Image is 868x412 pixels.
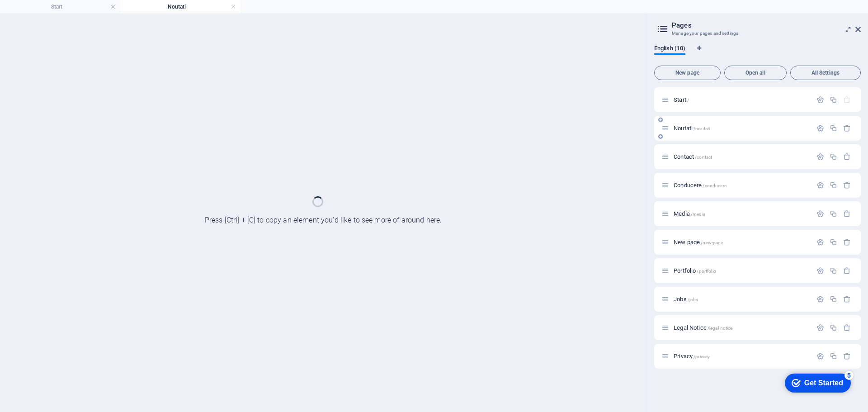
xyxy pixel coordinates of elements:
span: Click to open page [674,296,698,303]
h3: Manage your pages and settings [672,29,843,38]
div: Remove [843,324,851,331]
span: /contact [695,155,712,160]
div: Duplicate [830,267,837,275]
div: Media/media [671,211,812,217]
button: New page [654,66,721,80]
span: Open all [728,70,783,76]
span: /privacy [693,354,710,359]
div: Remove [843,352,851,360]
div: Remove [843,181,851,189]
span: New page [658,70,717,76]
div: Portfolio/portfolio [671,268,812,274]
div: Duplicate [830,324,837,331]
div: Remove [843,238,851,246]
span: /media [691,212,705,217]
span: Click to open page [674,210,705,217]
div: Settings [816,153,824,161]
div: Duplicate [830,181,837,189]
div: Legal Notice/legal-notice [671,325,812,331]
span: All Settings [794,70,857,76]
div: Language Tabs [654,45,861,62]
div: Settings [816,210,824,218]
span: /new-page [701,240,723,245]
div: Duplicate [830,352,837,360]
div: Noutati/noutati [671,125,812,131]
div: Settings [816,181,824,189]
span: Click to open page [674,96,689,103]
span: /noutati [693,126,710,131]
div: Settings [816,238,824,246]
div: New page/new-page [671,239,812,245]
span: /legal-notice [708,326,733,331]
div: Duplicate [830,96,837,104]
span: English (10) [654,43,685,56]
span: Click to open page [674,267,716,274]
span: Click to open page [674,239,723,246]
span: /conducere [703,183,726,188]
button: Open all [724,66,787,80]
div: Contact/contact [671,154,812,160]
div: Remove [843,153,851,161]
span: Click to open page [674,353,710,360]
span: Click to open page [674,153,712,160]
div: Remove [843,295,851,303]
div: The startpage cannot be deleted [843,96,851,104]
div: Settings [816,96,824,104]
div: Jobs/jobs [671,296,812,302]
div: Settings [816,295,824,303]
div: Duplicate [830,153,837,161]
span: Click to open page [674,324,732,331]
div: Get Started [27,10,66,18]
div: Settings [816,267,824,275]
span: Click to open page [674,182,726,189]
div: Duplicate [830,238,837,246]
div: 5 [67,2,76,11]
h2: Pages [672,21,861,29]
div: Conducere/conducere [671,182,812,188]
span: /portfolio [697,269,716,274]
div: Get Started 5 items remaining, 0% complete [7,5,73,24]
span: / [687,98,689,103]
h4: Noutati [120,2,241,12]
div: Duplicate [830,210,837,218]
span: Noutati [674,125,710,132]
div: Remove [843,267,851,275]
div: Settings [816,352,824,360]
div: Settings [816,324,824,331]
button: All Settings [790,66,861,80]
div: Settings [816,124,824,132]
span: /jobs [688,297,698,302]
div: Start/ [671,97,812,103]
div: Remove [843,210,851,218]
div: Duplicate [830,295,837,303]
div: Remove [843,124,851,132]
div: Privacy/privacy [671,353,812,359]
div: Duplicate [830,124,837,132]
